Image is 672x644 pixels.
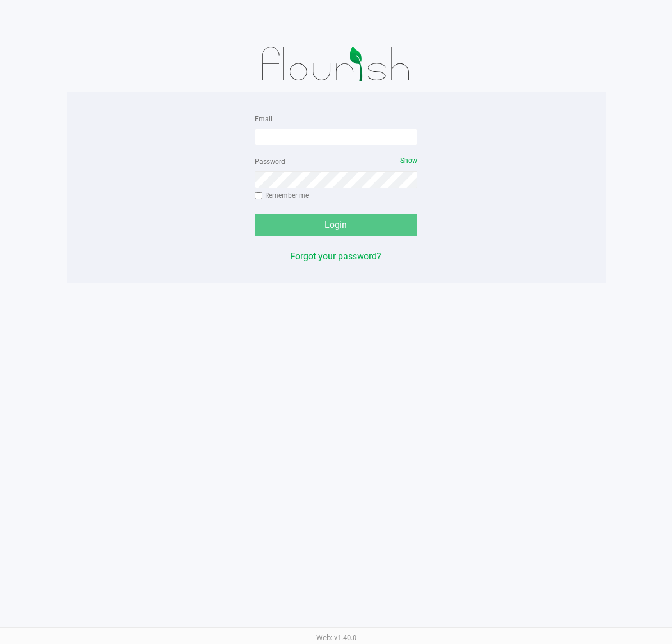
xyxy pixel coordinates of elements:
[255,192,263,200] input: Remember me
[400,157,417,165] span: Show
[316,633,356,642] span: Web: v1.40.0
[255,190,309,200] label: Remember me
[255,157,285,167] label: Password
[255,114,272,124] label: Email
[290,250,381,263] button: Forgot your password?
